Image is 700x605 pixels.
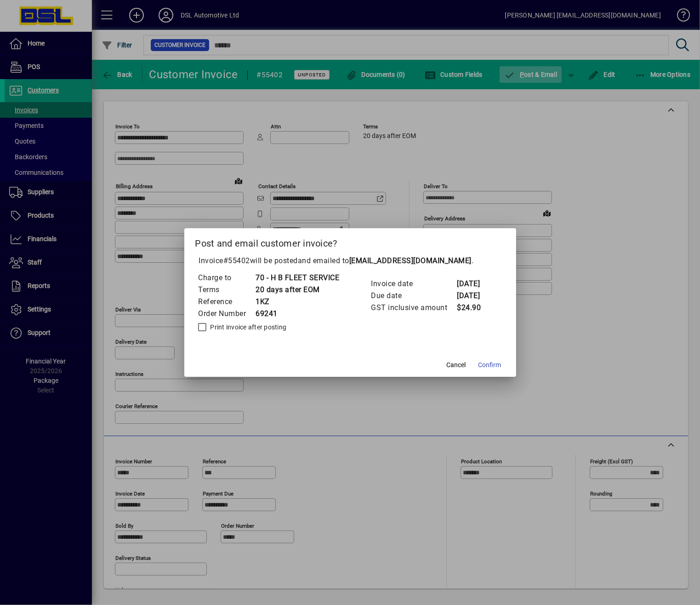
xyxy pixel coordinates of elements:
span: and emailed to [298,256,472,265]
button: Cancel [442,357,471,373]
h2: Post and email customer invoice? [184,228,516,255]
td: [DATE] [457,278,494,290]
b: [EMAIL_ADDRESS][DOMAIN_NAME] [349,256,472,265]
span: Confirm [478,360,501,370]
td: Terms [198,284,256,296]
td: Charge to [198,272,256,284]
p: Invoice will be posted . [195,255,505,266]
button: Confirm [475,357,505,373]
td: [DATE] [457,290,494,302]
label: Print invoice after posting [209,323,287,332]
td: Order Number [198,308,256,320]
td: $24.90 [457,302,494,314]
td: 70 - H B FLEET SERVICE [256,272,340,284]
td: GST inclusive amount [371,302,457,314]
span: #55402 [223,256,250,265]
td: Due date [371,290,457,302]
td: Reference [198,296,256,308]
td: 1KZ [256,296,340,308]
span: Cancel [447,360,466,370]
td: 69241 [256,308,340,320]
td: 20 days after EOM [256,284,340,296]
td: Invoice date [371,278,457,290]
